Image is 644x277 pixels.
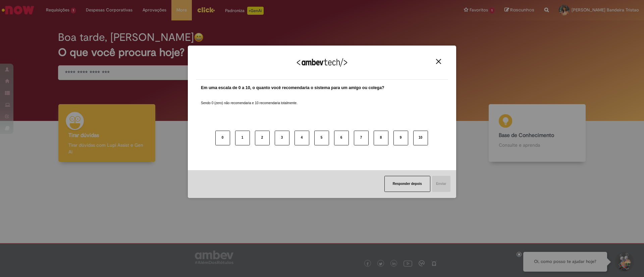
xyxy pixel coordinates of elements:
img: Close [436,59,441,64]
label: Sendo 0 (zero) não recomendaria e 10 recomendaria totalmente. [201,93,298,106]
button: 4 [294,131,309,145]
img: Logo Ambevtech [297,58,347,67]
button: 1 [235,131,250,145]
button: 6 [334,131,349,145]
button: 8 [374,131,388,145]
button: 10 [413,131,428,145]
button: Close [434,59,443,64]
label: Em uma escala de 0 a 10, o quanto você recomendaria o sistema para um amigo ou colega? [201,85,384,91]
button: 7 [354,131,369,145]
button: 5 [314,131,329,145]
button: 9 [393,131,408,145]
button: 2 [255,131,270,145]
button: 3 [275,131,289,145]
button: 0 [215,131,230,145]
button: Responder depois [384,176,430,192]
